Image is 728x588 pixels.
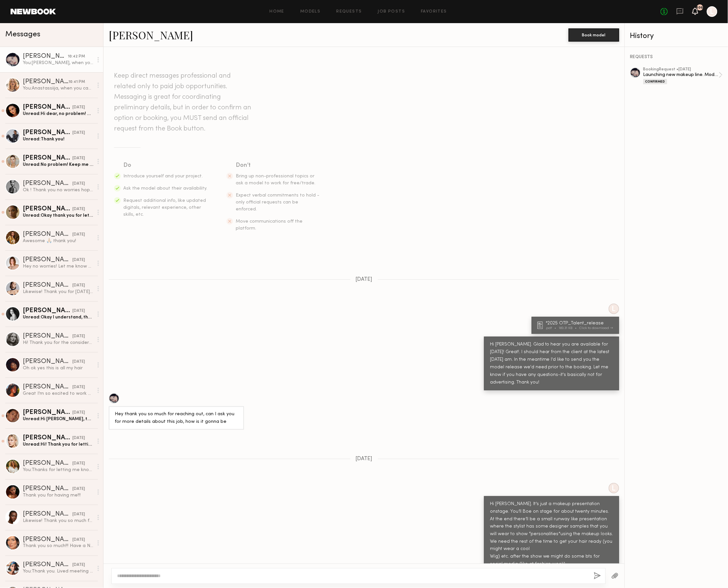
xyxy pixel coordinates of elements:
[580,326,613,330] div: Click to download
[23,60,93,66] div: You: [PERSON_NAME], when you can. please text the producer [PERSON_NAME] your email address as sh...
[23,129,72,136] div: [PERSON_NAME]
[68,79,85,85] div: 10:41 PM
[546,326,559,330] div: .pdf
[236,174,315,185] span: Bring up non-professional topics or ask a model to work for free/trade.
[23,365,93,371] div: Oh ok yes this is all my hair
[23,358,72,365] div: [PERSON_NAME]
[559,326,580,330] div: 183.31 KB
[114,71,253,134] header: Keep direct messages professional and related only to paid job opportunities. Messaging is great ...
[421,10,447,14] a: Favorites
[72,410,85,416] div: [DATE]
[72,282,85,289] div: [DATE]
[236,193,319,211] span: Expect verbal commitments to hold - only official requests can be enforced.
[72,232,85,238] div: [DATE]
[23,333,72,340] div: [PERSON_NAME]
[707,6,717,17] a: L
[236,161,320,170] div: Don’t
[23,435,72,441] div: [PERSON_NAME]
[72,333,85,340] div: [DATE]
[72,155,85,162] div: [DATE]
[123,186,207,191] span: Ask the model about their availability.
[72,206,85,212] div: [DATE]
[643,72,719,78] div: Launching new makeup line. Models needed for a live makeup/fashion presentation
[23,206,72,212] div: [PERSON_NAME]
[538,321,615,330] a: *2025 OTP_Talent_release.pdf183.31 KBClick to download
[68,54,85,60] div: 10:42 PM
[23,543,93,549] div: Thank you so much!!! Have a Nice rest of your Day!
[337,10,362,14] a: Requests
[72,257,85,263] div: [DATE]
[23,460,72,467] div: [PERSON_NAME]
[630,32,723,40] div: History
[72,460,85,467] div: [DATE]
[72,308,85,314] div: [DATE]
[23,441,93,448] div: Unread: Hi! Thank you for letting me know! I would be happy to work with you sometime in the futu...
[23,569,93,575] div: You: Thank you. Lived meeting you !
[546,321,615,326] div: *2025 OTP_Talent_release
[72,511,85,518] div: [DATE]
[23,492,93,498] div: Thank you for having me!!!
[23,162,93,168] div: Unread: No problem! Keep me posted for the future projects!
[23,409,72,416] div: [PERSON_NAME]
[23,562,72,569] div: [PERSON_NAME]
[109,28,193,42] a: [PERSON_NAME]
[72,537,85,543] div: [DATE]
[643,67,719,72] div: booking Request • [DATE]
[23,85,93,92] div: You: Anastassiija, when you can. please text the producer [PERSON_NAME] your email address as she...
[23,390,93,397] div: Great I’m so excited to work with the team [DATE]! My number is [PHONE_NUMBER]
[72,359,85,365] div: [DATE]
[72,130,85,136] div: [DATE]
[630,55,723,59] div: REQUESTS
[5,31,40,38] span: Messages
[236,219,303,231] span: Move communications off the platform.
[23,536,72,543] div: [PERSON_NAME]
[490,341,613,386] div: Hi [PERSON_NAME]. Glad to hear you are available for [DATE]! Great!. I should hear from the clien...
[23,238,93,244] div: Awesome 🙏🏼 thank you!
[72,104,85,111] div: [DATE]
[490,500,613,584] div: Hi [PERSON_NAME]. It’s just a makeup presentation onstage. You’ll Boe on stage for about twenty m...
[72,562,85,569] div: [DATE]
[569,32,619,37] a: Book model
[23,136,93,142] div: Unread: Thank you!
[23,384,72,390] div: [PERSON_NAME]
[270,10,285,14] a: Home
[356,456,373,462] span: [DATE]
[356,277,373,282] span: [DATE]
[697,6,703,10] div: 106
[115,411,238,426] div: Hey thank you so much for reaching out, can I ask you for more details about this job, how is it ...
[123,161,208,170] div: Do
[23,180,72,187] div: [PERSON_NAME]
[23,231,72,238] div: [PERSON_NAME]
[72,181,85,187] div: [DATE]
[23,486,72,492] div: [PERSON_NAME]
[23,79,68,85] div: [PERSON_NAME]
[72,435,85,441] div: [DATE]
[23,340,93,346] div: Hi! Thank you for the consideration but unfortunately I have a conflict and won’t be able to conf...
[23,308,72,314] div: [PERSON_NAME]
[72,486,85,492] div: [DATE]
[569,28,619,42] button: Book model
[23,314,93,320] div: Unread: Okay I understand, thank you very much!
[23,289,93,295] div: Likewise! Thank you for [DATE], and I’m looking forward to working with you again :)
[23,518,93,524] div: Likewise! Thank you so much for an awesome shoot day! Definitely looking forward to working with ...
[23,416,93,422] div: Unread: Hi [PERSON_NAME], thank you for letting me know! I completely understand, and I really ap...
[23,111,93,117] div: Unread: Hi dear, no problem! Hope we will work together soon 🥰
[23,467,93,473] div: You: Thanks for letting me know [PERSON_NAME]! You'll hear back from me soon :)
[23,53,68,60] div: [PERSON_NAME]
[123,174,203,178] span: Introduce yourself and your project.
[643,67,723,84] a: bookingRequest •[DATE]Launching new makeup line. Models needed for a live makeup/fashion presenta...
[23,104,72,111] div: [PERSON_NAME]
[23,511,72,518] div: [PERSON_NAME]
[643,79,667,84] div: Confirmed
[23,257,72,263] div: [PERSON_NAME]
[72,384,85,390] div: [DATE]
[300,10,320,14] a: Models
[23,155,72,162] div: [PERSON_NAME]
[23,212,93,219] div: Unread: Okay thank you for letting me know! xx
[123,199,206,217] span: Request additional info, like updated digitals, relevant experience, other skills, etc.
[23,282,72,289] div: [PERSON_NAME]
[23,187,93,193] div: Ok ! Thank you no worries hope to work with you soon
[23,263,93,270] div: Hey no worries! Let me know next time:))
[378,10,405,14] a: Job Posts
